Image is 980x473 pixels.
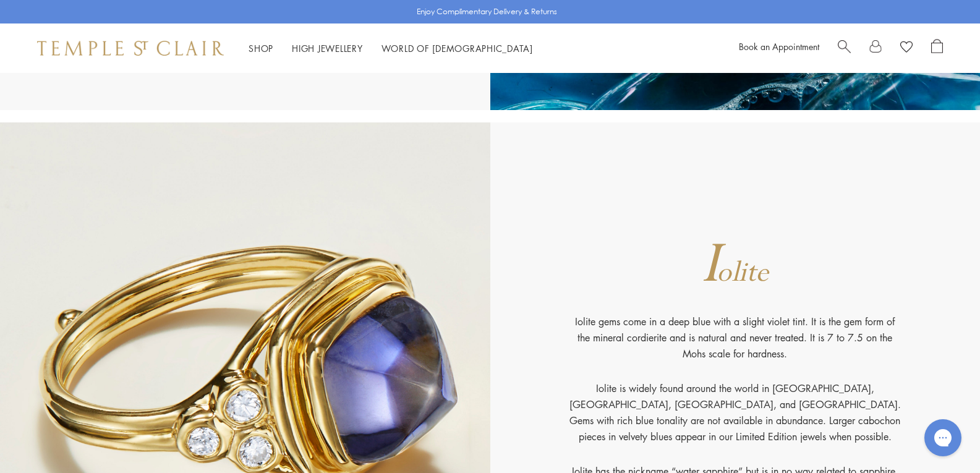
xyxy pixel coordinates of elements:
a: World of [DEMOGRAPHIC_DATA]World of [DEMOGRAPHIC_DATA] [381,42,533,54]
img: Temple St. Clair [37,41,224,56]
a: Book an Appointment [739,40,819,53]
span: I [702,228,718,302]
a: ShopShop [249,42,273,54]
a: View Wishlist [900,39,913,58]
a: High JewelleryHigh Jewellery [292,42,363,54]
a: Open Shopping Bag [931,39,943,58]
p: Enjoy Complimentary Delivery & Returns [417,6,557,18]
iframe: Gorgias live chat messenger [918,415,968,461]
p: Iolite gems come in a deep blue with a slight violet tint. It is the gem form of the mineral cord... [568,313,902,380]
span: olite [717,254,769,291]
a: Search [838,39,851,58]
nav: Main navigation [249,41,533,56]
p: Iolite is widely found around the world in [GEOGRAPHIC_DATA], [GEOGRAPHIC_DATA], [GEOGRAPHIC_DATA... [568,380,902,463]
